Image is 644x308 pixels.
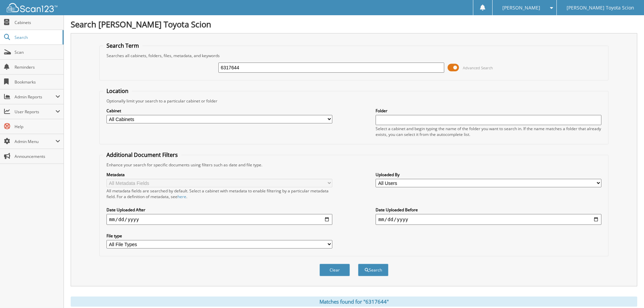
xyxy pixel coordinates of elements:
[376,126,601,137] div: Select a cabinet and begin typing the name of the folder you want to search in. If the name match...
[103,151,181,159] legend: Additional Document Filters
[15,124,60,129] span: Help
[103,162,605,168] div: Enhance your search for specific documents using filters such as date and file type.
[106,108,332,114] label: Cabinet
[103,87,132,95] legend: Location
[15,153,60,159] span: Announcements
[376,214,601,225] input: end
[106,207,332,213] label: Date Uploaded After
[376,207,601,213] label: Date Uploaded Before
[319,264,350,276] button: Clear
[15,139,55,144] span: Admin Menu
[71,19,637,30] h1: Search [PERSON_NAME] Toyota Scion
[15,94,55,100] span: Admin Reports
[71,297,637,307] div: Matches found for "6317644"
[106,233,332,239] label: File type
[567,6,634,10] span: [PERSON_NAME] Toyota Scion
[106,188,332,199] div: All metadata fields are searched by default. Select a cabinet with metadata to enable filtering b...
[103,53,605,58] div: Searches all cabinets, folders, files, metadata, and keywords
[106,172,332,177] label: Metadata
[463,65,493,70] span: Advanced Search
[15,49,60,55] span: Scan
[502,6,540,10] span: [PERSON_NAME]
[15,109,55,115] span: User Reports
[358,264,388,276] button: Search
[177,194,186,199] a: here
[15,34,59,40] span: Search
[103,98,605,104] div: Optionally limit your search to a particular cabinet or folder
[106,214,332,225] input: start
[15,64,60,70] span: Reminders
[376,172,601,177] label: Uploaded By
[376,108,601,114] label: Folder
[15,79,60,85] span: Bookmarks
[7,3,57,12] img: scan123-logo-white.svg
[15,20,60,25] span: Cabinets
[103,42,142,49] legend: Search Term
